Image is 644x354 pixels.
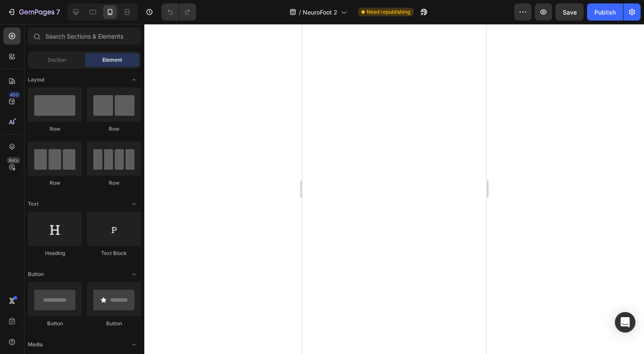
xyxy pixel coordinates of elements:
[6,157,21,164] div: Beta
[28,27,141,45] input: Search Sections & Elements
[127,197,141,211] span: Toggle open
[303,8,337,17] span: NeuroFoot 2
[28,200,39,208] span: Text
[127,73,141,87] span: Toggle open
[587,3,623,21] button: Publish
[102,56,122,64] span: Element
[8,91,21,98] div: 450
[87,320,141,327] div: Button
[48,56,66,64] span: Section
[594,8,616,17] div: Publish
[161,3,196,21] div: Undo/Redo
[87,179,141,187] div: Row
[302,24,486,354] iframe: Design area
[555,3,584,21] button: Save
[87,125,141,133] div: Row
[28,76,45,84] span: Layout
[56,7,60,17] p: 7
[563,9,577,16] span: Save
[28,179,82,187] div: Row
[615,312,635,333] div: Open Intercom Messenger
[127,338,141,351] span: Toggle open
[28,341,43,348] span: Media
[127,267,141,281] span: Toggle open
[3,3,64,21] button: 7
[28,249,82,257] div: Heading
[28,270,44,278] span: Button
[87,249,141,257] div: Text Block
[28,125,82,133] div: Row
[299,8,301,17] span: /
[367,8,410,16] span: Need republishing
[28,320,82,327] div: Button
